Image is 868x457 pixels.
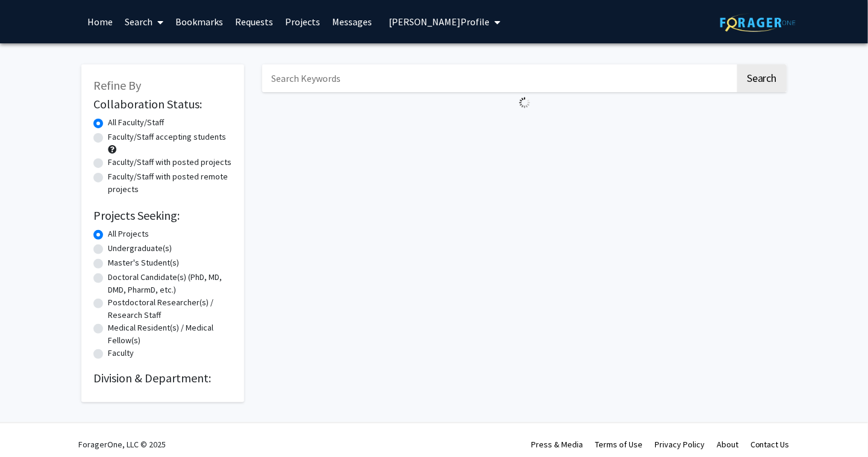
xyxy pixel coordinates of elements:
span: Refine By [93,78,141,93]
label: Undergraduate(s) [108,242,172,255]
input: Search Keywords [262,64,735,92]
a: Projects [279,1,326,43]
label: Faculty/Staff with posted projects [108,156,231,169]
label: Faculty/Staff accepting students [108,131,226,143]
a: About [717,439,738,450]
a: Terms of Use [595,439,643,450]
a: Search [119,1,169,43]
img: ForagerOne Logo [720,13,796,32]
img: Loading [514,92,535,113]
nav: Page navigation [262,113,787,141]
a: Privacy Policy [655,439,705,450]
a: Bookmarks [169,1,229,43]
a: Press & Media [531,439,583,450]
label: All Projects [108,228,149,240]
h2: Collaboration Status: [93,97,232,111]
iframe: Chat [817,403,859,448]
a: Home [81,1,119,43]
label: Doctoral Candidate(s) (PhD, MD, DMD, PharmD, etc.) [108,271,232,296]
label: Faculty [108,347,134,359]
label: All Faculty/Staff [108,116,164,129]
label: Medical Resident(s) / Medical Fellow(s) [108,322,232,347]
h2: Division & Department: [93,371,232,385]
label: Master's Student(s) [108,256,179,269]
a: Messages [326,1,378,43]
label: Faculty/Staff with posted remote projects [108,170,232,196]
button: Search [737,64,787,92]
span: [PERSON_NAME] Profile [389,16,489,28]
a: Contact Us [750,439,790,450]
label: Postdoctoral Researcher(s) / Research Staff [108,296,232,322]
h2: Projects Seeking: [93,208,232,223]
a: Requests [229,1,279,43]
